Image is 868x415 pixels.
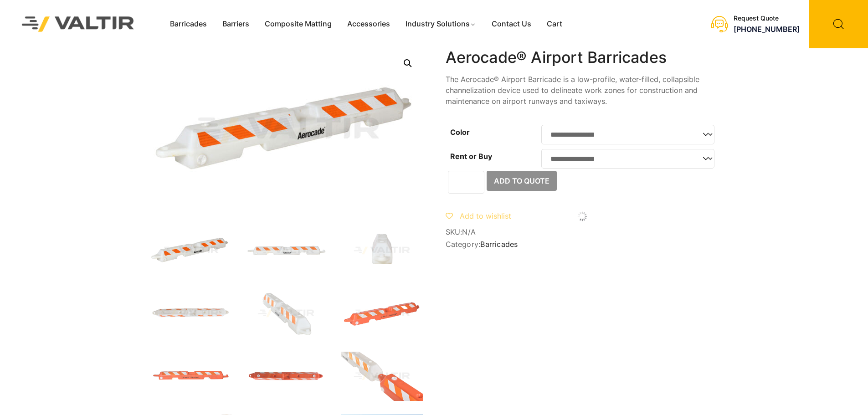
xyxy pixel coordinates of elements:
[215,17,257,31] a: Barriers
[10,5,146,43] img: Valtir Rentals
[162,17,215,31] a: Barricades
[341,352,423,401] img: Aerocade_Org_x1.jpg
[734,15,800,22] div: Request Quote
[245,352,327,401] img: Aerocade_Org_Top.jpg
[149,289,231,338] img: Aerocade_Nat_Top.jpg
[734,25,800,34] a: [PHONE_NUMBER]
[539,17,570,31] a: Cart
[245,289,327,338] img: Aerocade_Nat_x1-1.jpg
[149,352,231,401] img: Aerocade_Org_Front.jpg
[462,227,476,236] span: N/A
[484,17,539,31] a: Contact Us
[487,171,557,191] button: Add to Quote
[341,226,423,275] img: Aerocade_Nat_Side.jpg
[450,152,492,161] label: Rent or Buy
[245,226,327,275] img: Aerocade_Nat_Front-1.jpg
[149,226,231,275] img: Aerocade_Nat_3Q-1.jpg
[480,240,518,249] a: Barricades
[446,48,719,67] h1: Aerocade® Airport Barricades
[446,74,719,107] p: The Aerocade® Airport Barricade is a low-profile, water-filled, collapsible channelization device...
[446,228,719,236] span: SKU:
[257,17,339,31] a: Composite Matting
[446,240,719,249] span: Category:
[448,171,484,194] input: Product quantity
[341,289,423,338] img: Aerocade_Org_3Q.jpg
[450,128,470,137] label: Color
[339,17,398,31] a: Accessories
[398,17,484,31] a: Industry Solutions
